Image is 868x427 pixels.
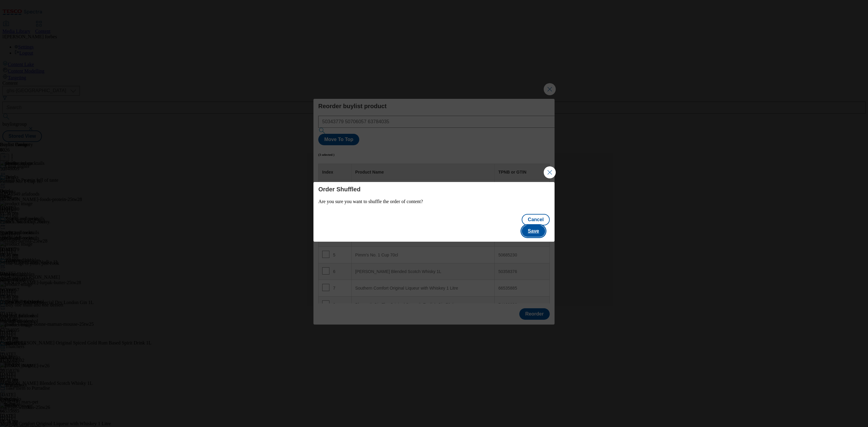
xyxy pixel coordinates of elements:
button: Cancel [522,214,549,225]
h4: Order Shuffled [318,186,550,193]
button: Save [522,225,545,237]
p: Are you sure you want to shuffle the order of content? [318,199,550,204]
div: Modal [313,182,555,242]
button: Close Modal [544,166,556,178]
